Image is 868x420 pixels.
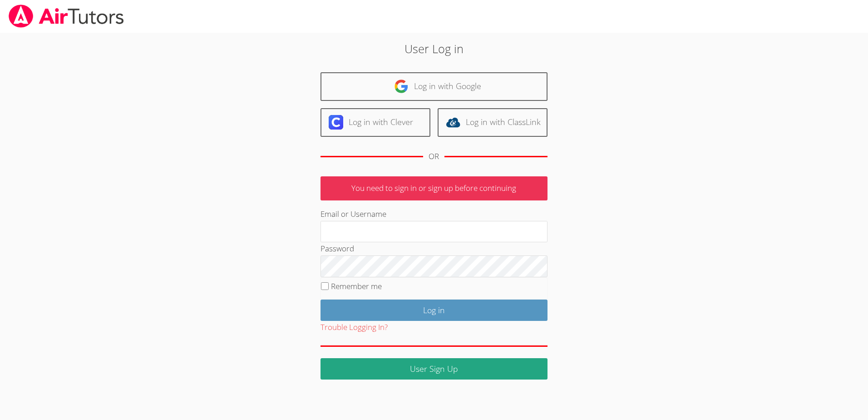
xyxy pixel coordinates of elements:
[321,176,547,200] p: You need to sign in or sign up before continuing
[321,108,430,137] a: Log in with Clever
[200,40,668,57] h2: User Log in
[321,321,388,334] button: Trouble Logging In?
[394,79,409,94] img: google-logo-50288ca7cdecda66e5e0955fdab243c47b7ad437acaf1139b6f446037453330a.svg
[321,209,386,219] label: Email or Username
[446,115,460,130] img: classlink-logo-d6bb404cc1216ec64c9a2012d9dc4662098be43eaf13dc465df04b49fa7ab582.svg
[438,108,547,137] a: Log in with ClassLink
[429,150,439,163] div: OR
[321,72,547,101] a: Log in with Google
[321,300,547,321] input: Log in
[329,115,343,130] img: clever-logo-6eab21bc6e7a338710f1a6ff85c0baf02591cd810cc4098c63d3a4b26e2feb20.svg
[321,243,354,254] label: Password
[331,281,382,291] label: Remember me
[321,358,547,380] a: User Sign Up
[8,5,125,28] img: airtutors_banner-c4298cdbf04f3fff15de1276eac7730deb9818008684d7c2e4769d2f7ddbe033.png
